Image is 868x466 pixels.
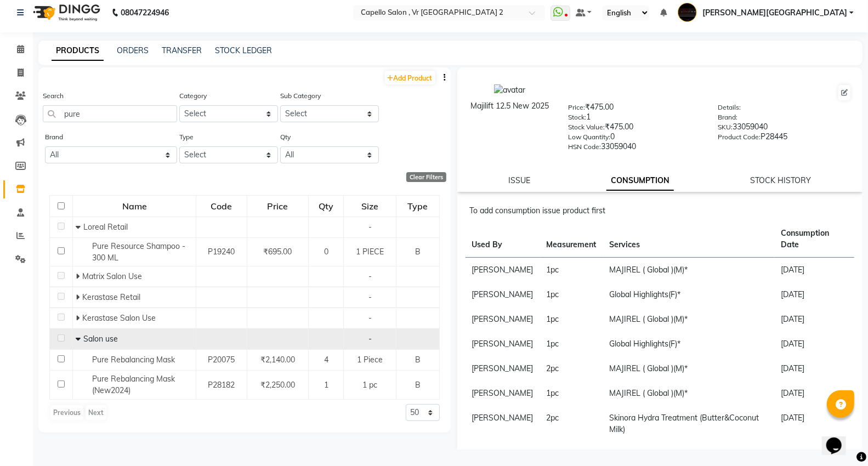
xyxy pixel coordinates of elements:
[568,101,702,117] div: ₹475.00
[568,111,702,127] div: 1
[83,222,128,232] span: Loreal Retail
[76,292,82,302] span: Expand Row
[263,247,292,257] span: ₹695.00
[248,196,308,216] div: Price
[466,406,540,442] td: [PERSON_NAME]
[718,132,761,142] label: Product Code:
[356,247,384,257] span: 1 PIECE
[357,355,383,365] span: 1 Piece
[718,103,741,112] label: Details:
[551,289,559,299] span: pc
[466,258,540,283] td: [PERSON_NAME]
[568,122,605,132] label: Stock Value:
[466,307,540,332] td: [PERSON_NAME]
[603,258,775,283] td: MAJIREL ( Global )(M)*
[82,292,140,302] span: Kerastase Retail
[92,241,185,263] span: Pure Resource Shampoo - 300 ML
[540,282,603,307] td: 1
[774,381,854,406] td: [DATE]
[179,91,207,101] label: Category
[43,91,64,101] label: Search
[551,314,559,324] span: pc
[260,380,295,390] span: ₹2,250.00
[822,422,857,455] iframe: chat widget
[606,171,674,191] a: CONSUMPTION
[718,131,852,146] div: P28445
[568,142,601,152] label: HSN Code:
[540,332,603,356] td: 1
[540,406,603,442] td: 2
[52,41,104,61] a: PRODUCTS
[76,222,83,232] span: Collapse Row
[568,103,585,112] label: Price:
[468,100,552,112] div: Majilift 12.5 New 2025
[415,355,421,365] span: B
[76,334,83,344] span: Collapse Row
[76,313,82,323] span: Expand Row
[215,46,272,55] a: STOCK LEDGER
[603,221,775,258] th: Services
[603,332,775,356] td: Global Highlights(F)*
[540,221,603,258] th: Measurement
[76,271,82,281] span: Expand Row
[551,339,559,349] span: pc
[368,271,372,281] span: -
[83,334,118,344] span: Salon use
[280,132,291,142] label: Qty
[774,356,854,381] td: [DATE]
[397,196,439,216] div: Type
[540,258,603,283] td: 1
[73,196,195,216] div: Name
[750,175,811,185] a: STOCK HISTORY
[82,313,156,323] span: Kerastase Salon Use
[774,258,854,283] td: [DATE]
[603,356,775,381] td: MAJIREL ( Global )(M)*
[260,355,295,365] span: ₹2,140.00
[92,374,175,395] span: Pure Rebalancing Mask (New2024)
[368,222,372,232] span: -
[324,247,328,257] span: 0
[368,292,372,302] span: -
[568,112,586,122] label: Stock:
[551,388,559,398] span: pc
[774,221,854,258] th: Consumption Date
[678,3,697,22] img: Capello VR Mall
[540,356,603,381] td: 2
[466,381,540,406] td: [PERSON_NAME]
[551,363,559,373] span: pc
[197,196,246,216] div: Code
[603,282,775,307] td: Global Highlights(F)*
[368,313,372,323] span: -
[324,380,328,390] span: 1
[415,247,421,257] span: B
[324,355,328,365] span: 4
[540,307,603,332] td: 1
[718,122,733,132] label: SKU:
[466,332,540,356] td: [PERSON_NAME]
[568,131,702,146] div: 0
[774,307,854,332] td: [DATE]
[208,380,235,390] span: P28182
[470,205,855,217] div: To add consumption issue product first
[551,449,559,459] span: pc
[718,112,737,122] label: Brand:
[208,247,235,257] span: P19240
[774,406,854,442] td: [DATE]
[494,84,525,96] img: avatar
[718,121,852,137] div: 33059040
[551,265,559,275] span: pc
[415,380,421,390] span: B
[362,380,377,390] span: 1 pc
[162,46,202,55] a: TRANSFER
[179,132,194,142] label: Type
[466,356,540,381] td: [PERSON_NAME]
[603,307,775,332] td: MAJIREL ( Global )(M)*
[551,413,559,423] span: pc
[774,282,854,307] td: [DATE]
[117,46,149,55] a: ORDERS
[43,105,177,122] input: Search by product name or code
[406,172,446,182] div: Clear Filters
[45,132,63,142] label: Brand
[568,141,702,156] div: 33059040
[344,196,395,216] div: Size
